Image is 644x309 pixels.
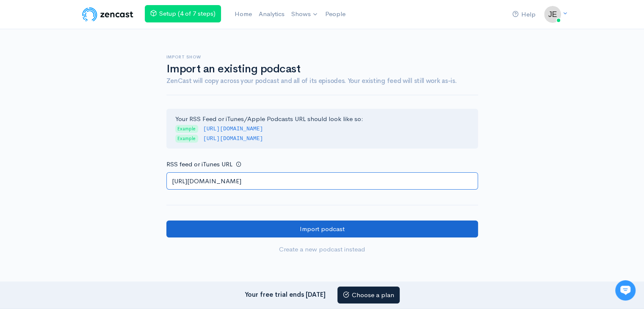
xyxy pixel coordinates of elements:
iframe: gist-messenger-bubble-iframe [615,280,636,301]
span: Example [175,135,198,143]
span: New conversation [55,117,102,124]
h6: Import show [166,55,478,59]
a: Shows [288,5,322,24]
h1: Import an existing podcast [166,63,478,75]
a: Analytics [255,5,288,23]
img: ZenCast Logo [81,6,135,23]
a: Setup (4 of 7 steps) [145,5,221,22]
code: [URL][DOMAIN_NAME] [203,135,263,142]
p: Find an answer quickly [11,145,158,155]
div: Your RSS Feed or iTunes/Apple Podcasts URL should look like so: [166,109,478,149]
h1: Hi 👋 [13,41,157,55]
h2: Just let us know if you need anything and we'll be happy to help! 🙂 [13,56,157,97]
span: Example [175,125,198,133]
a: Choose a plan [337,287,400,304]
button: New conversation [13,112,156,129]
a: People [322,5,349,23]
a: Home [231,5,255,23]
h4: ZenCast will copy across your podcast and all of its episodes. Your existing feed will still work... [166,77,478,85]
a: Help [509,6,539,24]
input: http://your-podcast.com/rss [166,172,478,190]
input: Import podcast [166,221,478,238]
code: [URL][DOMAIN_NAME] [203,126,263,132]
img: ... [544,6,561,23]
label: RSS feed or iTunes URL [166,160,232,169]
input: Search articles [25,159,151,176]
strong: Your free trial ends [DATE] [245,290,326,298]
a: Create a new podcast instead [166,241,478,258]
